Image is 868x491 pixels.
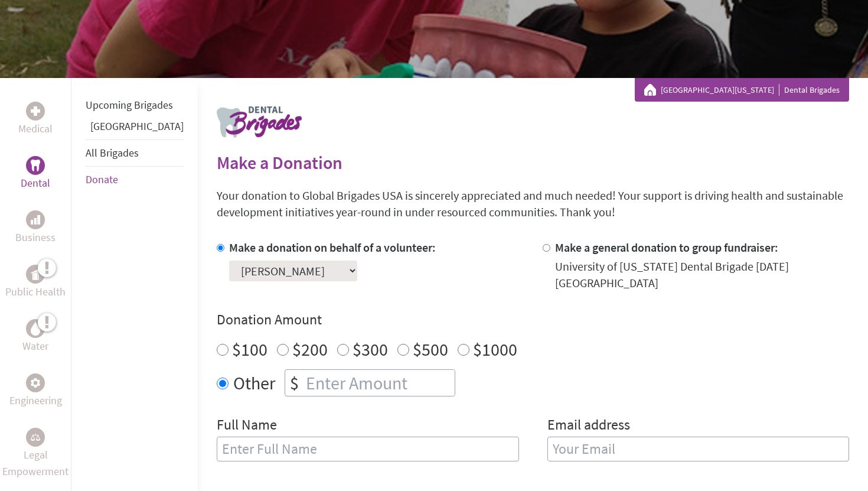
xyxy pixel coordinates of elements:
a: [GEOGRAPHIC_DATA][US_STATE] [661,84,779,96]
div: Business [26,210,45,229]
img: Water [31,321,40,335]
div: Dental [26,156,45,175]
a: DentalDental [21,156,50,191]
label: Full Name [217,415,277,437]
label: $1000 [473,338,517,360]
label: Make a donation on behalf of a volunteer: [229,240,436,255]
p: Medical [18,121,53,137]
p: Legal Empowerment [2,447,68,480]
label: $100 [232,338,267,360]
label: Other [233,369,275,396]
div: Engineering [26,373,45,392]
h4: Donation Amount [217,310,849,329]
p: Public Health [5,284,66,300]
img: Engineering [31,378,40,388]
img: Legal Empowerment [31,434,40,441]
input: Enter Amount [304,370,455,396]
div: Dental Brigades [644,84,840,96]
img: Public Health [31,268,40,280]
img: Business [31,215,40,225]
div: Public Health [26,265,45,284]
input: Your Email [547,437,850,461]
img: Medical [31,106,40,116]
li: Greece [86,118,184,139]
div: $ [285,370,304,396]
h2: Make a Donation [217,152,849,173]
p: Dental [21,175,50,191]
a: WaterWater [22,319,48,355]
a: [GEOGRAPHIC_DATA] [90,119,184,133]
a: Legal EmpowermentLegal Empowerment [2,428,68,480]
p: Water [22,338,48,355]
li: Upcoming Brigades [86,92,184,118]
div: Water [26,319,45,338]
a: Upcoming Brigades [86,98,173,112]
p: Engineering [9,392,62,409]
li: Donate [86,167,184,193]
a: Donate [86,173,118,186]
p: Your donation to Global Brigades USA is sincerely appreciated and much needed! Your support is dr... [217,187,849,220]
a: All Brigades [86,146,139,160]
a: Public HealthPublic Health [5,265,66,300]
div: Legal Empowerment [26,428,45,447]
div: Medical [26,102,45,121]
label: $200 [292,338,328,360]
div: University of [US_STATE] Dental Brigade [DATE] [GEOGRAPHIC_DATA] [555,258,850,291]
img: Dental [31,160,40,171]
label: $300 [353,338,388,360]
label: $500 [413,338,448,360]
img: logo-dental.png [217,106,302,138]
p: Business [15,229,56,246]
a: EngineeringEngineering [9,373,62,409]
a: MedicalMedical [18,102,53,137]
label: Make a general donation to group fundraiser: [555,240,778,255]
label: Email address [547,415,630,437]
input: Enter Full Name [217,437,519,461]
li: All Brigades [86,139,184,167]
a: BusinessBusiness [15,210,56,246]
